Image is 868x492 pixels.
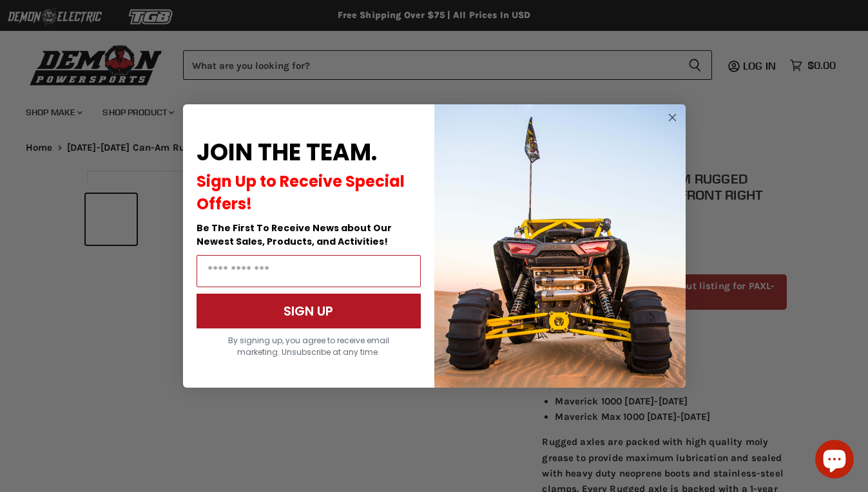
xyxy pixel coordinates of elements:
[664,109,680,126] button: Close dialog
[197,136,377,169] span: JOIN THE TEAM.
[434,104,686,388] img: a9095488-b6e7-41ba-879d-588abfab540b.jpeg
[197,222,392,248] span: Be The First To Receive News about Our Newest Sales, Products, and Activities!
[197,294,421,328] button: SIGN UP
[197,171,405,214] span: Sign Up to Receive Special Offers!
[811,440,858,482] inbox-online-store-chat: Shopify online store chat
[197,255,421,287] input: Email Address
[228,335,389,357] span: By signing up, you agree to receive email marketing. Unsubscribe at any time.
